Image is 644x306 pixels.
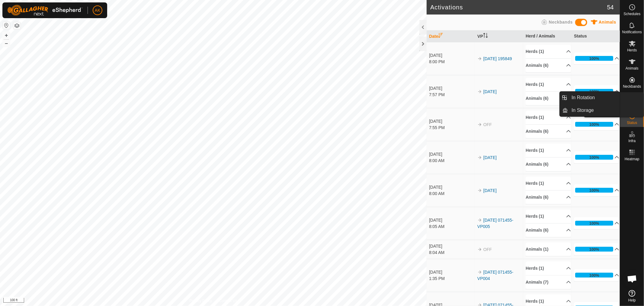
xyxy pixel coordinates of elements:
[477,89,482,94] img: arrow
[477,218,482,223] img: arrow
[429,223,474,230] div: 8:05 AM
[483,122,492,127] span: OFF
[3,32,10,39] button: +
[477,56,482,61] img: arrow
[429,184,474,190] div: [DATE]
[526,190,571,204] p-accordion-header: Animals (6)
[620,288,644,304] a: Help
[483,56,512,61] a: [DATE] 195849
[429,92,474,98] div: 7:57 PM
[526,275,571,289] p-accordion-header: Animals (7)
[574,118,619,130] p-accordion-header: 100%
[575,122,613,127] div: 100%
[628,298,636,302] span: Help
[483,188,497,193] a: [DATE]
[575,188,613,193] div: 100%
[429,275,474,282] div: 1:35 PM
[483,89,497,94] a: [DATE]
[13,22,21,29] button: Map Layers
[589,220,599,226] div: 100%
[626,67,639,70] span: Animals
[477,270,482,275] img: arrow
[623,270,641,288] a: Open chat
[483,155,497,160] a: [DATE]
[574,151,619,163] p-accordion-header: 100%
[574,52,619,64] p-accordion-header: 100%
[575,56,613,61] div: 100%
[429,158,474,164] div: 8:00 AM
[526,125,571,138] p-accordion-header: Animals (6)
[572,94,595,101] span: In Rotation
[429,118,474,125] div: [DATE]
[526,78,571,91] p-accordion-header: Herds (1)
[589,56,599,61] div: 100%
[483,34,488,39] p-sorticon: Activate to sort
[526,177,571,190] p-accordion-header: Herds (1)
[589,272,599,278] div: 100%
[429,52,474,59] div: [DATE]
[623,12,640,16] span: Schedules
[526,111,571,124] p-accordion-header: Herds (1)
[3,40,10,47] button: –
[429,243,474,249] div: [DATE]
[568,104,620,116] a: In Storage
[523,31,572,42] th: Herd / Animals
[572,107,594,114] span: In Storage
[574,184,619,196] p-accordion-header: 100%
[429,151,474,158] div: [DATE]
[526,210,571,223] p-accordion-header: Herds (1)
[430,4,607,11] h2: Activations
[575,221,613,226] div: 100%
[568,92,620,104] a: In Rotation
[438,34,443,39] p-sorticon: Activate to sort
[429,125,474,131] div: 7:55 PM
[477,188,482,193] img: arrow
[574,217,619,229] p-accordion-header: 100%
[190,298,212,304] a: Privacy Policy
[589,155,599,160] div: 100%
[607,3,614,12] span: 54
[599,20,616,24] span: Animals
[575,273,613,278] div: 100%
[526,262,571,275] p-accordion-header: Herds (1)
[625,157,639,161] span: Heatmap
[477,122,482,127] img: arrow
[574,269,619,281] p-accordion-header: 100%
[429,249,474,256] div: 8:04 AM
[429,269,474,275] div: [DATE]
[477,270,513,281] a: [DATE] 071455-VP004
[575,89,613,94] div: 100%
[3,22,10,29] button: Reset Map
[475,31,523,42] th: VP
[623,85,641,88] span: Neckbands
[429,190,474,197] div: 8:00 AM
[526,223,571,237] p-accordion-header: Animals (6)
[627,48,637,52] span: Herds
[589,122,599,127] div: 100%
[95,7,101,14] span: AK
[574,85,619,97] p-accordion-header: 100%
[483,247,492,252] span: OFF
[429,59,474,65] div: 8:00 PM
[526,243,571,256] p-accordion-header: Animals (1)
[572,31,620,42] th: Status
[575,155,613,160] div: 100%
[575,247,613,252] div: 100%
[628,139,636,143] span: Infra
[477,218,513,229] a: [DATE] 071455-VP005
[526,59,571,72] p-accordion-header: Animals (6)
[477,155,482,160] img: arrow
[549,20,573,24] span: Neckbands
[7,5,83,16] img: Gallagher Logo
[526,92,571,105] p-accordion-header: Animals (6)
[589,187,599,193] div: 100%
[427,31,475,42] th: Date
[560,104,620,116] li: In Storage
[429,217,474,223] div: [DATE]
[622,30,642,34] span: Notifications
[589,246,599,252] div: 100%
[526,158,571,171] p-accordion-header: Animals (6)
[429,85,474,92] div: [DATE]
[560,92,620,104] li: In Rotation
[574,243,619,255] p-accordion-header: 100%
